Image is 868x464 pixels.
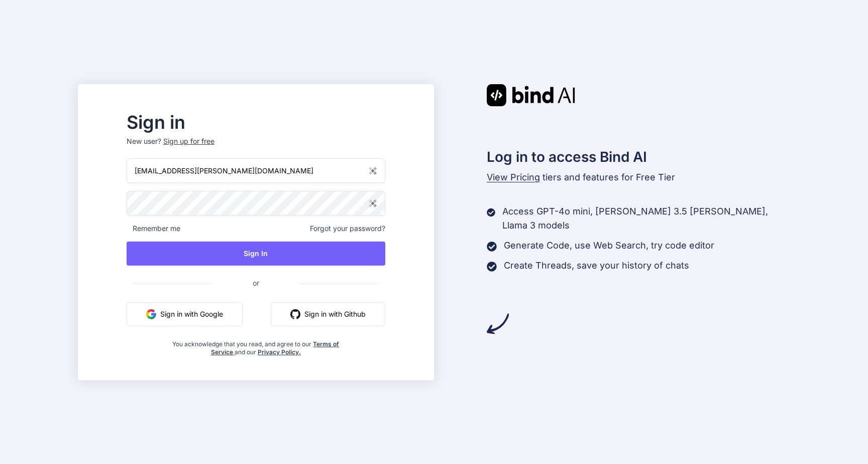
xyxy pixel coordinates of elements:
span: View Pricing [487,172,540,182]
span: Remember me [127,223,180,234]
a: Privacy Policy. [258,348,301,356]
img: Sticky Password [369,167,377,175]
button: Sign in with Google [127,302,243,326]
img: Sticky Password [369,199,377,207]
button: Sign in with Github [271,302,385,326]
a: Terms of Service [211,340,340,356]
h2: Sign in [127,114,385,130]
p: New user? [127,136,385,158]
div: Sign up for free [163,136,214,146]
img: google [146,309,156,319]
h2: Log in to access Bind AI [487,146,790,167]
img: arrow [487,313,509,335]
p: tiers and features for Free Tier [487,170,790,184]
input: Login or Email [127,158,385,183]
p: Generate Code, use Web Search, try code editor [504,239,714,253]
img: github [290,309,300,319]
p: Create Threads, save your history of chats [504,259,689,273]
img: Bind AI logo [487,84,575,106]
button: Sign In [127,242,385,266]
span: Forgot your password? [310,223,385,234]
p: Access GPT-4o mini, [PERSON_NAME] 3.5 [PERSON_NAME], Llama 3 models [502,204,790,233]
div: You acknowledge that you read, and agree to our and our [170,334,343,356]
span: or [212,271,299,295]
